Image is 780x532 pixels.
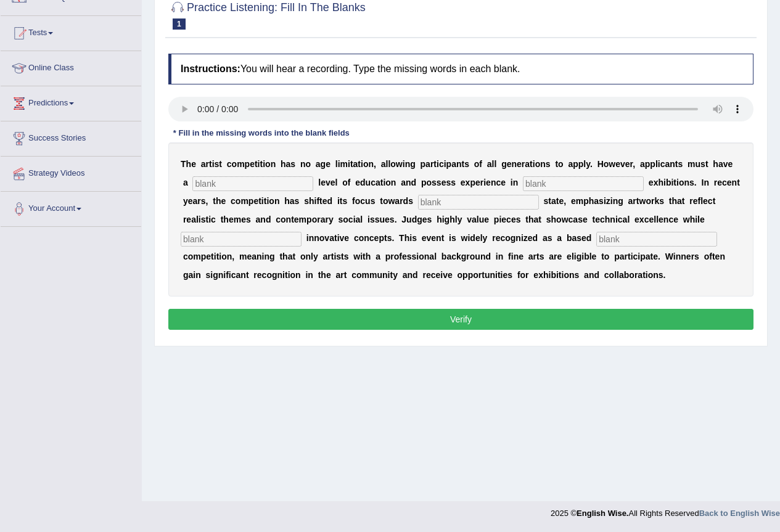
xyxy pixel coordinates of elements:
[386,159,388,169] b: l
[329,215,334,224] b: y
[340,196,343,206] b: t
[229,215,234,224] b: e
[546,159,551,169] b: s
[286,215,292,224] b: n
[663,178,666,187] b: i
[464,159,469,169] b: s
[590,159,593,169] b: .
[658,159,660,169] b: i
[388,159,390,169] b: l
[713,196,716,206] b: t
[321,215,326,224] b: a
[363,159,369,169] b: o
[483,178,486,187] b: i
[651,196,654,206] b: r
[269,196,274,206] b: o
[168,309,753,330] button: Verify
[636,196,639,206] b: t
[209,159,212,169] b: t
[689,196,692,206] b: r
[391,178,396,187] b: n
[274,196,280,206] b: n
[316,159,321,169] b: a
[628,196,633,206] b: a
[446,159,452,169] b: p
[216,196,221,206] b: h
[718,159,723,169] b: a
[714,178,717,187] b: r
[360,178,366,187] b: d
[501,159,507,169] b: g
[306,215,312,224] b: p
[318,178,321,187] b: l
[263,159,265,169] b: i
[246,215,251,224] b: s
[326,178,330,187] b: v
[300,159,306,169] b: n
[245,159,250,169] b: p
[258,159,260,169] b: i
[597,159,604,169] b: H
[517,159,522,169] b: e
[380,196,383,206] b: t
[444,159,446,169] b: i
[258,196,261,206] b: t
[494,159,496,169] b: l
[290,196,295,206] b: a
[266,196,269,206] b: i
[702,178,704,187] b: I
[352,196,355,206] b: f
[703,196,708,206] b: e
[380,178,384,187] b: t
[722,178,727,187] b: c
[360,196,365,206] b: c
[659,196,664,206] b: s
[660,159,665,169] b: c
[594,196,599,206] b: a
[388,196,395,206] b: w
[732,178,737,187] b: n
[573,159,578,169] b: p
[181,63,240,74] b: Instructions:
[689,178,694,187] b: s
[376,178,380,187] b: a
[212,159,215,169] b: i
[684,178,689,187] b: n
[385,178,391,187] b: o
[319,196,322,206] b: t
[353,159,358,169] b: a
[456,159,462,169] b: n
[708,196,713,206] b: c
[613,196,618,206] b: n
[366,178,371,187] b: u
[530,159,533,169] b: t
[512,159,517,169] b: n
[1,86,141,117] a: Predictions
[201,196,206,206] b: s
[737,178,740,187] b: t
[555,159,558,169] b: t
[255,159,258,169] b: t
[237,159,244,169] b: m
[355,178,360,187] b: e
[671,196,677,206] b: h
[540,159,546,169] b: n
[604,196,606,206] b: i
[266,215,271,224] b: d
[342,196,347,206] b: s
[475,178,480,187] b: e
[1,157,141,187] a: Strategy Videos
[451,159,456,169] b: a
[314,196,317,206] b: i
[491,178,496,187] b: n
[713,159,718,169] b: h
[433,159,437,169] b: t
[609,159,615,169] b: w
[325,215,328,224] b: r
[511,178,513,187] b: i
[213,196,216,206] b: t
[374,159,376,169] b: ,
[639,196,646,206] b: w
[261,196,264,206] b: i
[630,159,633,169] b: r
